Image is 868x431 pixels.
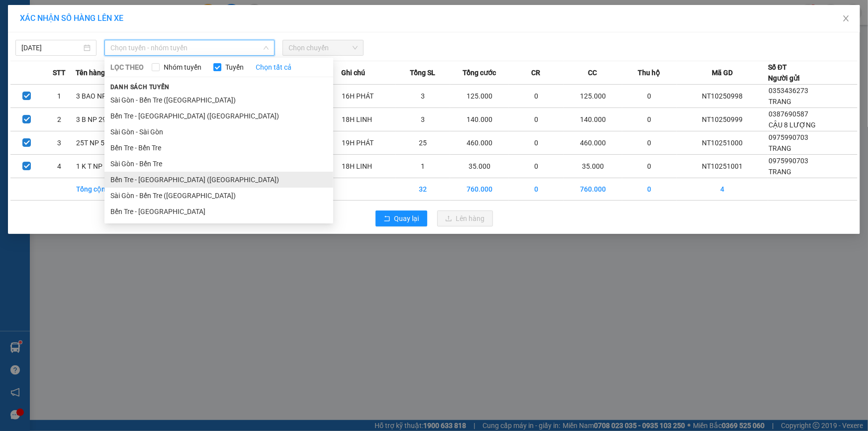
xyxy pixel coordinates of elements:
td: 0 [509,108,563,131]
strong: MĐH: [35,22,114,33]
span: TRANG [769,98,791,106]
span: down [263,45,269,51]
td: 0 [622,178,676,201]
span: 13:37- [3,4,126,12]
td: 25 [396,131,450,155]
td: 19H PHÁT [341,131,395,155]
td: 3 [396,85,450,108]
td: 35.000 [564,155,622,178]
td: NT10250999 [677,108,769,131]
span: rollback [384,215,390,223]
span: N.gửi: [3,44,74,52]
span: Tổng cước [463,67,496,78]
td: 1 [396,155,450,178]
span: Mã GD [712,67,733,78]
input: 15/10/2025 [21,42,82,53]
td: 18H LINH [341,108,395,131]
button: Close [832,5,860,33]
li: Sài Gòn - Bến Tre ([GEOGRAPHIC_DATA]) [104,92,333,108]
td: 0 [622,108,676,131]
td: 0 [622,155,676,178]
td: 0 [509,155,563,178]
td: 3 [396,108,450,131]
li: Sài Gòn - Bến Tre ([GEOGRAPHIC_DATA]) [104,188,333,204]
td: NT10251001 [677,155,769,178]
td: 0 [622,131,676,155]
li: Bến Tre - [GEOGRAPHIC_DATA] ([GEOGRAPHIC_DATA]) [104,108,333,124]
td: 1 [43,85,76,108]
td: 760.000 [564,178,622,201]
span: 0353436273 [769,87,808,95]
li: Sài Gòn - Sài Gòn [104,124,333,140]
td: 125.000 [564,85,622,108]
span: LỢI- [20,44,74,52]
td: 16H PHÁT [341,85,395,108]
td: 3 B NP 29/32/35 [76,108,164,131]
span: 0387690587 [769,110,808,118]
span: [PERSON_NAME] [PERSON_NAME] [43,5,126,12]
td: 2 [43,108,76,131]
td: 1 K T NP 14KG_ ĐA [76,155,164,178]
span: Danh sách tuyến [104,83,176,92]
td: 4 [677,178,769,201]
span: 09:58:05 [DATE] [45,53,95,61]
a: Chọn tất cả [256,62,291,73]
span: Tuyến [221,62,248,73]
td: NT10251000 [677,131,769,155]
strong: PHIẾU TRẢ HÀNG [48,13,101,21]
span: XÁC NHẬN SỐ HÀNG LÊN XE [20,13,123,23]
span: CR [532,67,541,78]
td: 3 BAO NP 24/25/27KG (TC) [76,85,164,108]
td: 460.000 [564,131,622,155]
span: [DATE]- [20,4,126,12]
li: Sài Gòn - Bến Tre [104,156,333,172]
td: Tổng cộng [76,178,164,201]
span: close [842,14,850,22]
span: Ngày/ giờ gửi: [3,53,43,61]
td: 25T NP 5KG*25 (ĐA) [76,131,164,155]
td: 32 [396,178,450,201]
span: 0909041267 [34,44,74,52]
li: Bến Tre - [GEOGRAPHIC_DATA] ([GEOGRAPHIC_DATA]) [104,172,333,188]
span: STT [53,67,66,78]
td: 760.000 [450,178,509,201]
span: 0975990703 [769,133,808,141]
td: 0 [509,131,563,155]
td: NT10250998 [677,85,769,108]
span: N.nhận: [3,62,85,70]
span: Thu hộ [638,67,661,78]
span: Tên hàng: [3,72,132,91]
td: 125.000 [450,85,509,108]
span: 1 THÙNG NP 1KG (HDV) HƯ BỂ KO ĐỀN [3,70,132,92]
div: Số ĐT Người gửi [768,62,800,84]
li: Bến Tre - Bến Tre [104,140,333,156]
li: Bến Tre - [GEOGRAPHIC_DATA] [104,204,333,219]
td: 4 [43,155,76,178]
td: 0 [509,178,563,201]
td: 3 [43,131,76,155]
span: 0975990703 [769,157,808,165]
span: CC [588,67,597,78]
span: Chọn chuyến [289,40,358,55]
td: 0 [509,85,563,108]
td: 140.000 [450,108,509,131]
span: Chọn tuyến - nhóm tuyến [110,40,269,55]
button: uploadLên hàng [437,211,493,226]
span: Tổng SL [410,67,436,78]
span: Tên hàng [76,67,105,78]
span: TRANG [769,168,791,176]
span: TRANG [769,144,791,152]
span: LỌC THEO [110,62,144,73]
span: Ghi chú [341,67,365,78]
span: Quay lại [394,213,419,224]
td: 0 [622,85,676,108]
span: SG10253980 [59,22,114,33]
span: KHÔI - [26,62,45,70]
button: rollbackQuay lại [376,211,427,226]
td: 460.000 [450,131,509,155]
td: 35.000 [450,155,509,178]
td: 18H LINH [341,155,395,178]
span: Nhóm tuyến [160,62,205,73]
span: 0338412859 [45,62,85,70]
td: 140.000 [564,108,622,131]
